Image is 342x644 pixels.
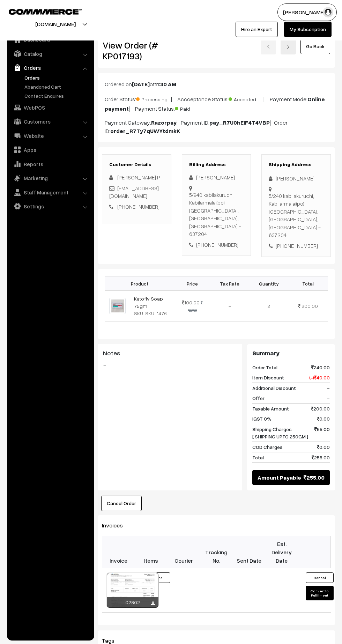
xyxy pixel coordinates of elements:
[277,3,337,21] button: [PERSON_NAME]
[117,203,159,210] a: [PHONE_NUMBER]
[269,175,324,183] div: [PERSON_NAME]
[312,454,330,461] span: 255.00
[252,425,308,440] span: Shipping Charges [ SHIPPING UPTO 250GM ]
[9,200,92,213] a: Settings
[11,15,100,33] button: [DOMAIN_NAME]
[182,299,200,305] span: 100.00
[9,7,70,15] a: COMMMERCE
[304,473,325,482] span: 255.00
[107,597,158,608] div: 02802
[284,22,332,37] a: My Subscription
[132,81,150,88] b: [DATE]
[286,45,290,49] img: right-arrow.png
[109,185,159,199] a: [EMAIL_ADDRESS][DOMAIN_NAME]
[134,310,171,317] div: SKU: SKU-1476
[103,349,237,357] h3: Notes
[110,127,180,134] b: order_R7Ty7qUWYtdmkK
[210,276,249,291] th: Tax Rate
[9,129,92,142] a: Website
[117,174,160,180] span: [PERSON_NAME] P
[105,276,175,291] th: Product
[9,143,92,156] a: Apps
[9,115,92,128] a: Customers
[189,162,244,168] h3: Billing Address
[105,94,328,113] p: Order Status: | Accceptance Status: | Payment Mode: | Payment Status:
[314,425,330,440] span: 55.00
[9,158,92,170] a: Reports
[269,192,324,239] div: 5/240 kabilakuruchi, Kabilarmalai(po) [GEOGRAPHIC_DATA], [GEOGRAPHIC_DATA], [GEOGRAPHIC_DATA] - 6...
[309,374,330,381] span: (-) 40.00
[252,405,289,412] span: Taxable Amount
[109,298,126,314] img: KETOFLY.jpg
[252,374,284,381] span: Item Discount
[9,101,92,114] a: WebPOS
[317,443,330,451] span: 0.00
[9,47,92,60] a: Catalog
[23,74,92,81] a: Orders
[317,415,330,422] span: 0.00
[175,276,210,291] th: Price
[210,291,249,321] td: -
[267,303,270,309] span: 2
[9,172,92,184] a: Marketing
[151,119,177,126] b: Razorpay
[23,92,92,99] a: Contact Enquires
[258,473,301,482] span: Amount Payable
[249,276,288,291] th: Quantity
[155,81,176,88] b: 11:30 AM
[102,522,131,529] span: Invoices
[109,162,164,168] h3: Customer Details
[103,40,171,61] h2: View Order (# KP017193)
[288,276,328,291] th: Total
[269,162,324,168] h3: Shipping Address
[188,301,203,312] strike: 120.00
[23,83,92,90] a: Abandoned Cart
[189,173,244,182] div: [PERSON_NAME]
[175,103,210,112] span: Paid
[269,242,324,250] div: [PHONE_NUMBER]
[323,7,333,17] img: user
[9,61,92,74] a: Orders
[252,349,330,357] h3: Summary
[252,415,272,422] span: IGST 0%
[327,394,330,402] span: -
[101,496,142,511] button: Cancel Order
[9,9,82,14] img: COMMMERCE
[306,572,334,583] button: Cancel
[311,364,330,371] span: 240.00
[102,637,123,644] span: Tags
[200,536,233,568] th: Tracking No.
[265,536,298,568] th: Est. Delivery Date
[327,384,330,392] span: -
[252,364,277,371] span: Order Total
[102,536,135,568] th: Invoice
[311,405,330,412] span: 200.00
[302,303,318,309] span: 200.00
[189,241,244,249] div: [PHONE_NUMBER]
[134,296,163,309] a: Ketofly Soap 75gm
[252,384,296,392] span: Additional Discount
[135,536,168,568] th: Items
[209,119,270,126] b: pay_R7U0hElF4T4VBP
[105,118,328,135] p: Payment Gateway: | Payment ID: | Order ID:
[252,394,265,402] span: Offer
[252,454,264,461] span: Total
[189,191,244,238] div: 5/240 kabilakuruchi, Kabilarmalai(po) [GEOGRAPHIC_DATA], [GEOGRAPHIC_DATA], [GEOGRAPHIC_DATA] - 6...
[168,536,200,568] th: Courier
[105,80,328,88] p: Ordered on at
[300,39,330,54] a: Go Back
[233,536,266,568] th: Sent Date
[103,361,237,369] blockquote: -
[306,586,334,600] button: Convert to Fulfilment
[9,186,92,199] a: Staff Management
[229,94,263,103] span: Accepted
[136,94,171,103] span: Processing
[252,443,283,451] span: COD Charges
[236,22,278,37] a: Hire an Expert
